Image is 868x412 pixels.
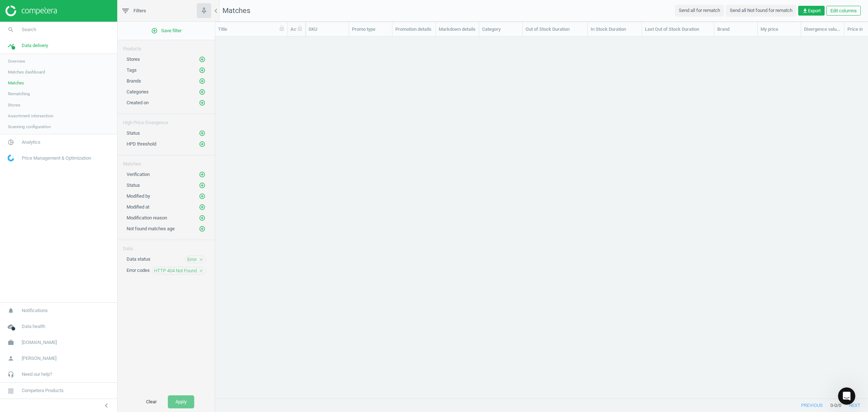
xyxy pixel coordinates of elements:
[32,177,133,227] div: Ми плануєму у Чт-Пт надати вам новий скоуп продуктів та посилань для скрепінгу. Розраховуємо у [D...
[199,100,205,106] i: add_circle_outline
[22,42,48,49] span: Data delivery
[804,26,841,33] div: Divergence value, %
[127,182,140,188] span: Status
[199,130,205,136] i: add_circle_outline
[5,5,57,16] img: ajHJNr6hYgQAAAAASUVORK5CYII=
[717,26,754,33] div: Brand
[22,371,52,378] span: Need our help?
[127,204,149,210] span: Modified at
[121,7,130,15] i: filter_list
[199,268,204,273] i: close
[4,336,18,349] i: work
[352,26,389,33] div: Promo type
[222,6,250,15] span: Matches
[22,139,41,146] span: Analytics
[199,214,206,222] button: add_circle_outline
[8,124,51,130] span: Scanning configuration
[726,5,796,16] button: Send all Not found for rematch
[199,67,206,74] button: add_circle_outline
[482,26,519,33] div: Category
[22,355,56,362] span: [PERSON_NAME]
[838,387,855,405] iframe: Intercom live chat
[22,387,64,394] span: Competera Products
[12,161,46,166] div: Mariia • 1h ago
[127,141,156,147] span: HPD threshold
[199,203,206,211] button: add_circle_outline
[118,155,215,167] div: Matches
[802,8,821,14] span: Export
[34,237,40,243] button: Gif picker
[113,3,127,17] button: Home
[199,171,206,178] button: add_circle_outline
[12,127,113,156] div: Зверніть увагу, що наразі в регіонах які моніторяться, не виявлено помилок 404. Дайте, будь ласка...
[127,226,175,231] span: Not found matches age
[22,26,36,33] span: Search
[8,69,45,75] span: Matches dashboard
[199,171,205,178] i: add_circle_outline
[22,307,48,314] span: Notifications
[11,237,17,243] button: Upload attachment
[199,225,206,232] button: add_circle_outline
[22,339,57,346] span: [DOMAIN_NAME]
[8,113,53,119] span: Assortment intersection
[118,240,215,252] div: Data
[8,58,25,64] span: Overview
[439,26,476,33] div: Markdown details
[4,367,18,381] i: headset_mic
[4,352,18,365] i: person
[37,20,69,26] b: Error codes
[127,3,140,16] div: Close
[118,114,215,126] div: High Price Divergence
[97,401,115,410] button: chevron_left
[151,28,182,34] span: Save filter
[21,4,32,16] img: Profile image for Mariia
[199,257,204,262] i: close
[199,204,205,210] i: add_circle_outline
[841,399,868,412] button: next
[127,268,150,273] span: Error codes
[199,193,205,199] i: add_circle_outline
[199,77,206,85] button: add_circle_outline
[8,80,24,86] span: Matches
[212,7,220,15] i: chevron_left
[4,23,18,37] i: search
[675,5,724,16] button: Send all for rematch
[526,26,584,33] div: Out of Stock Duration
[127,215,167,220] span: Modification reason
[218,26,284,33] div: Title
[35,9,87,16] p: Active in the last 15m
[199,78,205,84] i: add_circle_outline
[8,102,20,108] span: Stores
[5,3,18,17] button: go back
[127,256,150,262] span: Data status
[6,173,139,258] div: Александр says…
[124,234,136,246] button: Send a message…
[4,304,18,318] i: notifications
[199,89,205,95] i: add_circle_outline
[23,237,29,243] button: Emoji picker
[102,401,111,410] i: chevron_left
[802,8,808,14] i: get_app
[26,173,139,249] div: Ми плануєму у Чт-Пт надати вам новий скоуп продуктів та посилань для скрепінгу. Розраховуємо у [D...
[798,6,825,16] button: get_appExport
[127,130,140,136] span: Status
[118,24,215,38] button: add_circle_outlineSave filter
[168,395,194,408] button: Apply
[46,237,52,243] button: Start recording
[127,100,149,105] span: Created on
[199,193,206,200] button: add_circle_outline
[793,399,830,412] button: previous
[127,172,150,177] span: Verification
[591,26,639,33] div: In Stock Duration
[199,56,205,63] i: add_circle_outline
[127,67,137,73] span: Tags
[830,402,837,409] span: 0 - 0
[127,78,141,84] span: Brands
[199,141,205,147] i: add_circle_outline
[645,26,711,33] div: Last Out of Stock Duration
[4,135,18,149] i: pie_chart_outlined
[139,395,164,408] button: Clear
[215,37,868,391] div: grid
[837,402,841,409] span: / 0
